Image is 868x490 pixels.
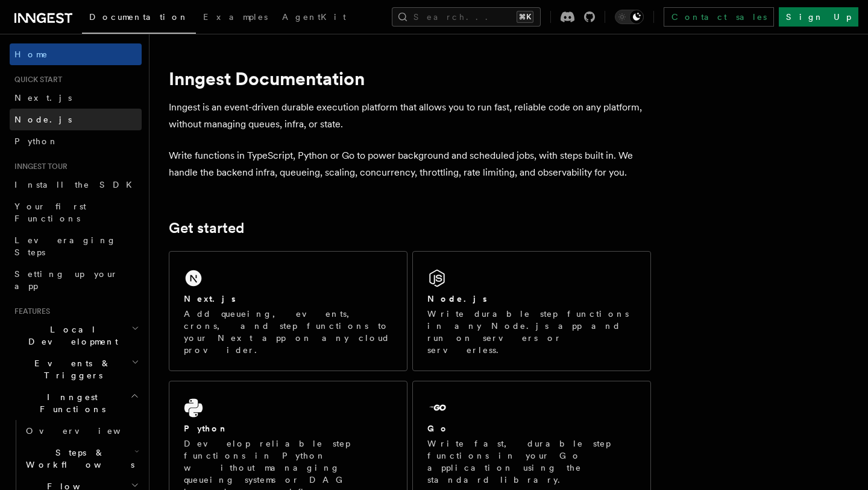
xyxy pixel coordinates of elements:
[14,202,86,223] span: Your first Functions
[14,269,118,291] span: Setting up your app
[169,68,651,89] h1: Inngest Documentation
[169,251,407,371] a: Next.jsAdd queueing, events, crons, and step functions to your Next app on any cloud provider.
[10,87,142,109] a: Next.js
[10,391,130,415] span: Inngest Functions
[10,357,131,381] span: Events & Triggers
[203,12,268,22] span: Examples
[14,180,139,189] span: Install the SDK
[427,437,636,486] p: Write fast, durable step functions in your Go application using the standard library.
[10,323,131,348] span: Local Development
[10,307,50,316] span: Features
[184,308,392,356] p: Add queueing, events, crons, and step functions to your Next app on any cloud provider.
[184,422,228,434] h2: Python
[427,293,487,305] h2: Node.js
[196,4,275,33] a: Examples
[275,4,353,33] a: AgentKit
[14,93,72,103] span: Next.js
[392,7,541,27] button: Search...⌘K
[10,319,142,352] button: Local Development
[10,130,142,152] a: Python
[412,251,651,371] a: Node.jsWrite durable step functions in any Node.js app and run on servers or serverless.
[615,10,644,24] button: Toggle dark mode
[779,7,858,27] a: Sign Up
[427,308,636,356] p: Write durable step functions in any Node.js app and run on servers or serverless.
[21,420,142,442] a: Overview
[169,220,244,237] a: Get started
[169,99,651,133] p: Inngest is an event-driven durable execution platform that allows you to run fast, reliable code ...
[10,75,62,84] span: Quick start
[26,426,150,436] span: Overview
[184,293,236,305] h2: Next.js
[169,147,651,181] p: Write functions in TypeScript, Python or Go to power background and scheduled jobs, with steps bu...
[14,48,48,60] span: Home
[10,352,142,386] button: Events & Triggers
[282,12,346,22] span: AgentKit
[664,7,774,27] a: Contact sales
[10,386,142,420] button: Inngest Functions
[14,136,58,146] span: Python
[10,162,68,171] span: Inngest tour
[10,263,142,297] a: Setting up your app
[82,4,196,34] a: Documentation
[14,235,116,257] span: Leveraging Steps
[427,422,449,434] h2: Go
[10,174,142,196] a: Install the SDK
[89,12,189,22] span: Documentation
[14,115,72,124] span: Node.js
[10,229,142,263] a: Leveraging Steps
[21,447,134,471] span: Steps & Workflows
[517,11,533,23] kbd: ⌘K
[10,196,142,229] a: Your first Functions
[10,43,142,65] a: Home
[21,442,142,476] button: Steps & Workflows
[10,109,142,130] a: Node.js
